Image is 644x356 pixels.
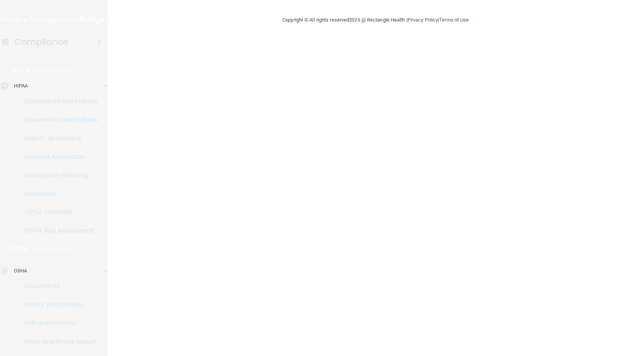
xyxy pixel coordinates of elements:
[5,319,110,327] p: Self-Assessment
[15,37,68,47] h4: Compliance
[34,66,75,75] p: Learn More!
[14,266,27,275] p: OSHA
[5,282,110,290] p: Documents
[5,97,110,105] p: Documents and Policies
[439,17,469,23] a: Terms of Use
[235,8,516,32] div: Copyright © All rights reserved 2025 @ Rectangle Health | |
[5,153,110,161] p: Business Associates
[5,171,110,179] p: Emergency Planning
[5,190,110,198] p: Resources
[34,245,74,254] p: Learn More!
[5,338,110,346] p: Injury and Illness Report
[1,12,106,27] img: PMB logo
[10,245,30,254] p: OSHA
[5,134,110,142] p: Report an Incident
[5,227,110,235] p: HIPAA Risk Assessment
[5,301,110,309] p: Safety Data Sheets
[5,116,110,124] p: Documents and Policies
[5,208,110,216] p: HIPAA Checklist
[14,81,28,91] p: HIPAA
[408,17,438,23] a: Privacy Policy
[10,66,30,75] p: HIPAA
